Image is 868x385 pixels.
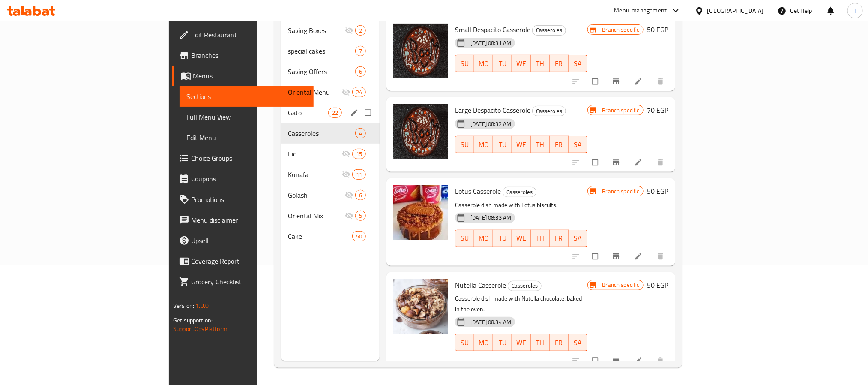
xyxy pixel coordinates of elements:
[459,232,471,244] span: SU
[288,149,342,159] span: Eid
[173,300,194,311] span: Version:
[553,337,565,349] span: FR
[647,104,668,116] h6: 70 EGP
[455,334,474,351] button: SU
[550,136,569,153] button: FR
[550,55,569,72] button: FR
[531,230,550,247] button: TH
[497,232,509,244] span: TU
[352,87,366,97] div: items
[281,20,380,41] div: Saving Boxes2
[352,231,366,241] div: items
[455,200,587,211] p: Casserole dish made with Lotus biscuits.
[191,30,307,40] span: Edit Restaurant
[352,169,366,180] div: items
[651,153,672,172] button: delete
[195,300,209,311] span: 1.0.0
[281,82,380,102] div: Oriental Menu24
[281,185,380,205] div: Golash6
[191,194,307,205] span: Promotions
[634,158,644,167] a: Edit menu item
[607,72,627,91] button: Branch-specific-item
[393,104,448,159] img: Large Despacito Casserole
[587,154,605,171] span: Select to update
[172,230,314,251] a: Upsell
[572,337,584,349] span: SA
[455,293,587,315] p: Casserole dish made with Nutella chocolate, baked in the oven.
[288,128,355,138] span: Casseroles
[288,190,345,200] div: Golash
[569,136,587,153] button: SA
[599,106,643,114] span: Branch specific
[478,232,490,244] span: MO
[634,356,644,365] a: Edit menu item
[550,334,569,351] button: FR
[572,138,584,151] span: SA
[355,25,366,36] div: items
[186,91,307,102] span: Sections
[459,337,471,349] span: SU
[355,190,366,200] div: items
[288,169,342,180] div: Kunafa
[355,128,366,138] div: items
[553,138,565,151] span: FR
[459,138,471,151] span: SU
[172,251,314,271] a: Coverage Report
[607,153,627,172] button: Branch-specific-item
[478,337,490,349] span: MO
[288,231,352,241] div: Cake
[281,17,380,250] nav: Menu sections
[515,57,527,70] span: WE
[467,318,515,326] span: [DATE] 08:34 AM
[356,191,365,199] span: 6
[353,171,365,179] span: 11
[281,123,380,144] div: Casseroles4
[455,279,506,292] span: Nutella Casserole
[455,55,474,72] button: SU
[854,6,856,15] span: I
[191,235,307,246] span: Upsell
[342,170,350,179] svg: Inactive section
[467,39,515,47] span: [DATE] 08:31 AM
[356,68,365,76] span: 6
[493,334,512,351] button: TU
[288,25,345,36] div: Saving Boxes
[534,138,546,151] span: TH
[599,187,643,196] span: Branch specific
[172,168,314,189] a: Coupons
[497,337,509,349] span: TU
[553,57,565,70] span: FR
[553,232,565,244] span: FR
[534,232,546,244] span: TH
[534,57,546,70] span: TH
[614,6,667,16] div: Menu-management
[478,57,490,70] span: MO
[393,24,448,78] img: Small Despacito Casserole
[288,46,355,56] span: special cakes
[191,277,307,287] span: Grocery Checklist
[288,211,345,221] span: Oriental Mix
[533,106,566,116] span: Casseroles
[191,50,307,60] span: Branches
[647,24,668,36] h6: 50 EGP
[634,77,644,86] a: Edit menu item
[288,66,355,77] div: Saving Offers
[474,55,493,72] button: MO
[329,109,341,117] span: 22
[172,148,314,168] a: Choice Groups
[281,41,380,61] div: special cakes7
[607,351,627,370] button: Branch-specific-item
[478,138,490,151] span: MO
[455,23,530,36] span: Small Despacito Casserole
[508,281,542,291] div: Casseroles
[599,281,643,289] span: Branch specific
[503,187,536,197] div: Casseroles
[572,232,584,244] span: SA
[497,138,509,151] span: TU
[550,230,569,247] button: FR
[345,211,353,220] svg: Inactive section
[531,334,550,351] button: TH
[191,153,307,163] span: Choice Groups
